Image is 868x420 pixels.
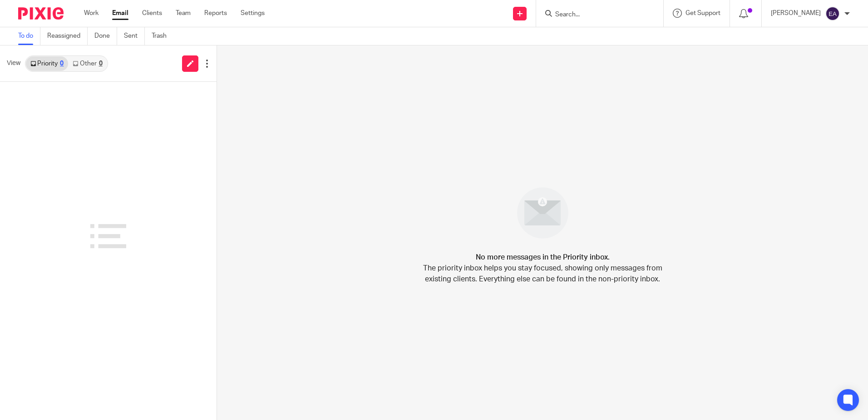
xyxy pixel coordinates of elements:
[476,252,610,263] h4: No more messages in the Priority inbox.
[7,59,20,68] span: View
[124,27,145,45] a: Sent
[94,27,117,45] a: Done
[511,181,574,245] img: image
[26,56,68,71] a: Priority0
[142,9,162,18] a: Clients
[204,9,227,18] a: Reports
[60,60,64,67] div: 0
[18,27,40,45] a: To do
[771,9,821,18] p: [PERSON_NAME]
[47,27,88,45] a: Reassigned
[825,6,840,21] img: svg%3E
[686,10,720,16] span: Get Support
[554,11,636,19] input: Search
[152,27,173,45] a: Trash
[68,56,107,71] a: Other0
[84,9,99,18] a: Work
[99,60,103,67] div: 0
[112,9,128,18] a: Email
[241,9,265,18] a: Settings
[176,9,191,18] a: Team
[18,7,64,20] img: Pixie
[422,263,663,285] p: The priority inbox helps you stay focused, showing only messages from existing clients. Everythin...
